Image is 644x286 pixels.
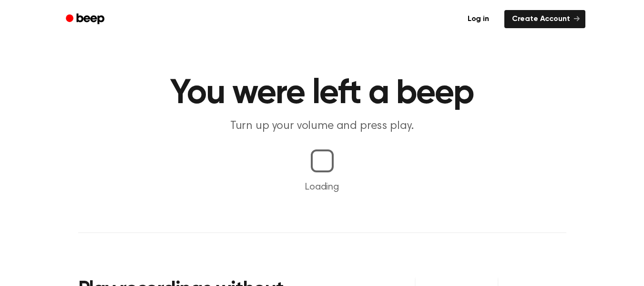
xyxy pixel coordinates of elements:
[458,8,499,30] a: Log in
[78,76,566,111] h1: You were left a beep
[11,180,633,194] p: Loading
[504,10,585,28] a: Create Account
[59,10,113,29] a: Beep
[139,118,505,134] p: Turn up your volume and press play.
